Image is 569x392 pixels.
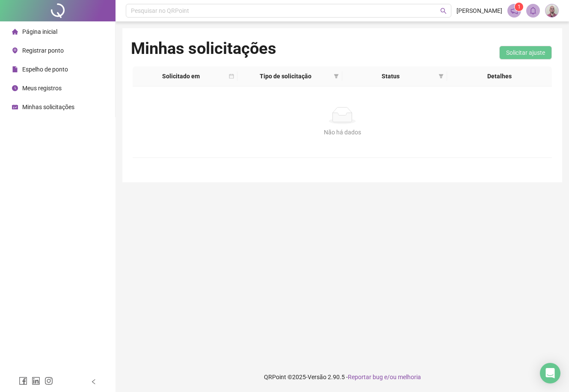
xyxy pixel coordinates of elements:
[308,374,326,380] span: Versão
[12,104,18,110] span: schedule
[32,377,40,385] span: linkedin
[22,85,62,92] span: Meus registros
[131,39,276,58] h1: Minhas solicitações
[332,70,341,83] span: filter
[116,362,569,392] footer: QRPoint © 2025 - 2.90.5 -
[510,7,518,15] span: notification
[437,70,445,83] span: filter
[22,47,64,54] span: Registrar ponto
[529,7,537,15] span: bell
[12,29,18,35] span: home
[540,363,560,383] div: Open Intercom Messenger
[22,66,68,73] span: Espelho de ponto
[241,71,330,81] span: Tipo de solicitação
[346,71,435,81] span: Status
[44,377,53,385] span: instagram
[348,374,421,380] span: Reportar bug e/ou melhoria
[12,66,18,72] span: file
[227,70,236,83] span: calendar
[506,48,545,57] span: Solicitar ajuste
[12,85,18,91] span: clock-circle
[19,377,27,385] span: facebook
[456,6,502,15] span: [PERSON_NAME]
[440,8,447,14] span: search
[439,74,444,79] span: filter
[22,28,57,35] span: Página inicial
[447,66,552,86] th: Detalhes
[136,71,225,81] span: Solicitado em
[545,4,558,17] img: 1170
[499,46,552,59] button: Solicitar ajuste
[22,104,74,110] span: Minhas solicitações
[229,74,234,79] span: calendar
[91,379,97,385] span: left
[143,128,542,137] div: Não há dados
[515,3,523,11] sup: 1
[12,48,18,53] span: environment
[518,4,521,10] span: 1
[334,74,339,79] span: filter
